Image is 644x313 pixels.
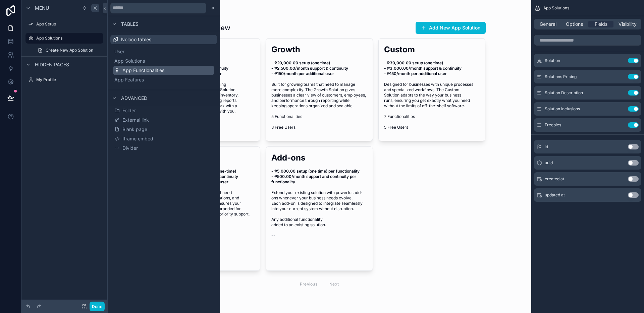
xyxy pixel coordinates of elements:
[545,90,583,96] span: Solution Description
[266,38,373,141] a: Growth- ₱20,000.00 setup (one time) - ₱2,500.00/month support & continuity - ₱150/month per addit...
[122,126,147,133] span: Blank page
[271,217,367,228] span: Any additional functionality added to an existing solution.
[384,60,462,76] strong: - ₱30,000.00 setup (one time) - ₱3,000.00/month support & continuity - ₱150/month per additional ...
[36,36,99,41] label: App Solutions
[25,33,103,44] a: App Solutions
[34,45,103,56] a: Create New App Solution
[545,122,561,128] span: Freebies
[595,21,607,27] span: Fields
[113,115,214,125] button: External link
[122,135,153,142] span: Iframe embed
[122,107,136,114] span: Folder
[271,190,367,211] span: Extend your existing solution with powerful add-ons whenever your business needs evolve. Each add...
[122,145,138,151] span: Divider
[619,21,637,27] span: Visibility
[384,114,480,119] span: 7 Functionalities
[271,233,275,238] span: --
[271,44,367,55] h2: Growth
[271,82,367,109] span: Built for growing teams that need to manage more complexity. The Growth Solution gives businesses...
[545,74,577,79] span: Solutions Pricing
[121,21,139,27] span: Tables
[271,125,367,130] span: 3 Free Users
[566,21,583,27] span: Options
[113,56,214,66] button: App Solutions
[378,38,486,141] a: Custom- ₱30,000.00 setup (one time) - ₱3,000.00/month support & continuity - ₱150/month per addit...
[545,144,548,149] span: id
[543,5,569,11] span: App Solutions
[545,160,553,166] span: uuid
[113,106,214,115] button: Folder
[122,117,149,123] span: External link
[113,75,214,84] button: App Features
[545,106,580,112] span: Solution Inclusions
[545,192,565,198] span: updated at
[384,44,480,55] h2: Custom
[121,95,147,102] span: Advanced
[113,125,214,134] button: Blank page
[113,143,214,153] button: Divider
[545,58,560,63] span: Solution
[46,48,93,53] span: Create New App Solution
[271,114,367,119] span: 5 Functionalities
[36,21,102,27] label: App Setup
[540,21,556,27] span: General
[266,146,373,271] a: Add-ons- ₱5,000.00 setup (one time) per functionality - ₱500.00/month support and continuity per ...
[113,66,214,75] button: App Functionalities
[271,169,360,184] strong: - ₱5,000.00 setup (one time) per functionality - ₱500.00/month support and continuity per functio...
[271,152,367,163] h2: Add-ons
[271,60,348,76] strong: - ₱20,000.00 setup (one time) - ₱2,500.00/month support & continuity - ₱150/month per additional ...
[113,47,214,56] button: User
[35,5,49,11] span: Menu
[35,61,69,68] span: Hidden pages
[384,125,480,130] span: 5 Free Users
[25,74,103,85] a: My Profile
[384,82,480,109] span: Designed for businesses with unique processes and specialized workflows. The Custom Solution adap...
[25,19,103,29] a: App Setup
[113,134,214,143] button: Iframe embed
[114,48,124,55] span: User
[121,36,151,43] span: Noloco tables
[122,67,164,74] span: App Functionalities
[36,77,102,82] label: My Profile
[416,22,486,34] button: Add New App Solution
[114,58,145,64] span: App Solutions
[90,302,105,311] button: Done
[114,76,144,83] span: App Features
[545,176,564,182] span: created at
